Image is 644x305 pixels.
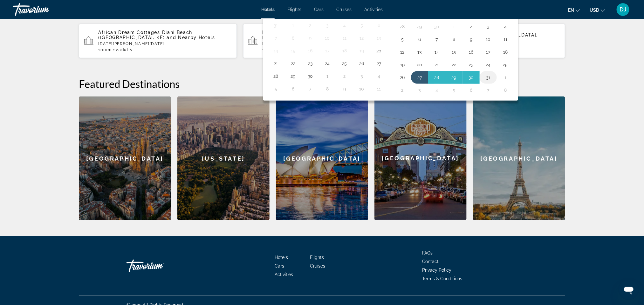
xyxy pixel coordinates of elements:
[336,7,352,12] a: Cruises
[310,263,325,269] a: Cruises
[422,276,462,281] a: Terms & Conditions
[305,21,315,30] button: Day 2
[449,86,459,95] button: Day 5
[397,86,408,95] button: Day 2
[449,73,459,82] button: Day 29
[322,46,332,55] button: Day 17
[263,30,285,35] span: Hotels in
[483,48,493,56] button: Day 17
[422,250,433,255] a: FAQs
[305,84,315,93] button: Day 7
[500,60,510,69] button: Day 25
[271,21,281,30] button: Day 31
[261,7,275,12] span: Hotels
[100,48,112,52] span: Room
[568,8,574,13] span: en
[397,48,408,56] button: Day 12
[79,77,565,90] h2: Featured Destinations
[473,96,565,220] a: [GEOGRAPHIC_DATA]
[275,272,293,277] span: Activities
[364,7,383,12] a: Activities
[13,1,76,18] a: Travorium
[167,35,215,40] span: and Nearby Hotels
[275,255,288,260] a: Hotels
[414,73,425,82] button: Day 27
[590,8,599,13] span: USD
[322,84,332,93] button: Day 8
[263,42,396,46] p: [DATE] - [DATE]
[449,60,459,69] button: Day 22
[374,46,384,55] button: Day 20
[305,46,315,55] button: Day 16
[397,35,408,44] button: Day 5
[177,96,270,220] a: [US_STATE]
[374,96,467,220] a: [GEOGRAPHIC_DATA]
[500,22,510,31] button: Day 4
[466,22,476,31] button: Day 2
[432,35,442,44] button: Day 7
[449,22,459,31] button: Day 1
[271,34,281,43] button: Day 7
[288,84,298,93] button: Day 6
[466,73,476,82] button: Day 30
[414,86,425,95] button: Day 3
[568,5,580,15] button: Change language
[314,7,324,12] a: Cars
[432,22,442,31] button: Day 30
[243,23,401,58] button: Hotels in [GEOGRAPHIC_DATA], [GEOGRAPHIC_DATA], [GEOGRAPHIC_DATA] (PSP)[DATE] - [DATE]1Room2Adults
[500,48,510,56] button: Day 18
[483,22,493,31] button: Day 3
[615,3,631,16] button: User Menu
[500,73,510,82] button: Day 1
[432,86,442,95] button: Day 4
[466,60,476,69] button: Day 23
[357,21,367,30] button: Day 5
[276,96,368,220] a: [GEOGRAPHIC_DATA]
[483,60,493,69] button: Day 24
[414,22,425,31] button: Day 29
[339,21,350,30] button: Day 4
[432,48,442,56] button: Day 14
[500,35,510,44] button: Day 11
[98,42,232,46] p: [DATE][PERSON_NAME][DATE]
[422,259,439,264] a: Contact
[466,35,476,44] button: Day 9
[305,34,315,43] button: Day 9
[483,73,493,82] button: Day 31
[432,73,442,82] button: Day 28
[374,34,384,43] button: Day 13
[374,21,384,30] button: Day 6
[374,59,384,68] button: Day 27
[590,5,605,15] button: Change currency
[127,256,190,275] a: Travorium
[271,72,281,81] button: Day 28
[339,34,350,43] button: Day 11
[500,86,510,95] button: Day 8
[287,7,301,12] span: Flights
[397,73,408,82] button: Day 26
[619,280,639,300] iframe: Button to launch messaging window
[374,84,384,93] button: Day 11
[620,6,627,13] span: DJ
[422,268,451,273] a: Privacy Policy
[79,96,171,220] a: [GEOGRAPHIC_DATA]
[288,21,298,30] button: Day 1
[357,72,367,81] button: Day 3
[310,255,324,260] a: Flights
[357,46,367,55] button: Day 19
[288,46,298,55] button: Day 15
[288,59,298,68] button: Day 22
[339,84,350,93] button: Day 9
[305,72,315,81] button: Day 30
